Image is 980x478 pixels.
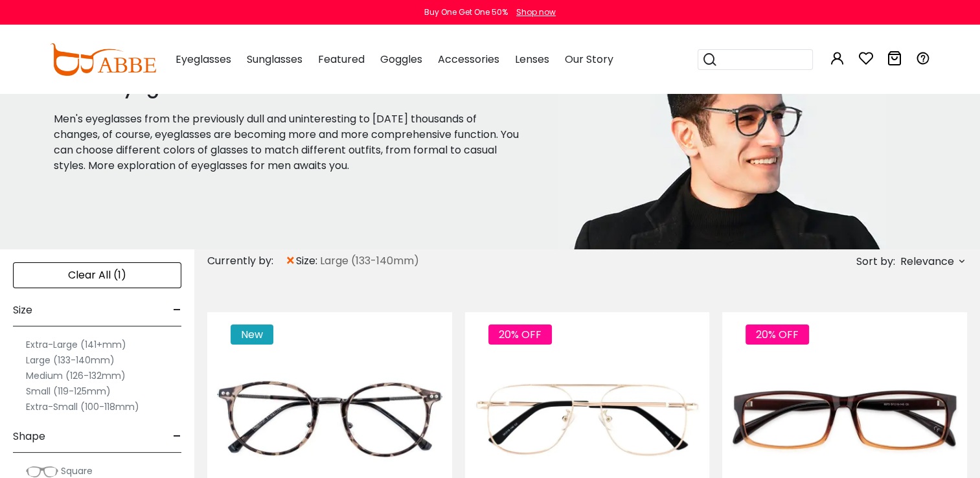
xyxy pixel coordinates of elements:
[13,262,181,288] div: Clear All (1)
[26,337,126,352] label: Extra-Large (141+mm)
[510,6,556,17] a: Shop now
[6,56,238,79] div: Email Address
[54,75,525,98] h1: Men's Eyeglasses
[746,324,809,345] span: 20% OFF
[516,6,556,18] div: Shop now
[205,60,221,71] img: chat
[13,295,32,326] span: Size
[856,254,895,269] span: Sort by:
[26,465,58,478] img: Square.png
[488,324,552,345] span: 20% OFF
[296,253,320,269] span: size:
[54,111,525,174] p: Men's eyeglasses from the previously dull and uninteresting to [DATE] thousands of changes, of co...
[207,249,285,273] div: Currently by:
[13,421,45,452] span: Shape
[285,249,296,273] span: ×
[380,52,422,67] span: Goggles
[438,52,499,67] span: Accessories
[515,52,549,67] span: Lenses
[26,352,115,368] label: Large (133-140mm)
[173,421,181,452] span: -
[900,250,954,273] span: Relevance
[173,295,181,326] span: -
[231,324,273,345] span: New
[61,464,93,477] span: Square
[26,383,111,399] label: Small (119-125mm)
[50,43,156,76] img: abbeglasses.com
[424,6,508,18] div: Buy One Get One 50%
[557,23,886,249] img: men's eyeglasses
[6,117,238,140] div: Password
[318,52,365,67] span: Featured
[6,19,238,43] h3: Sign In My ABBE
[26,368,126,383] label: Medium (126-132mm)
[247,52,302,67] span: Sunglasses
[565,52,613,67] span: Our Story
[26,399,139,415] label: Extra-Small (100-118mm)
[320,253,419,269] span: Large (133-140mm)
[176,52,231,67] span: Eyeglasses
